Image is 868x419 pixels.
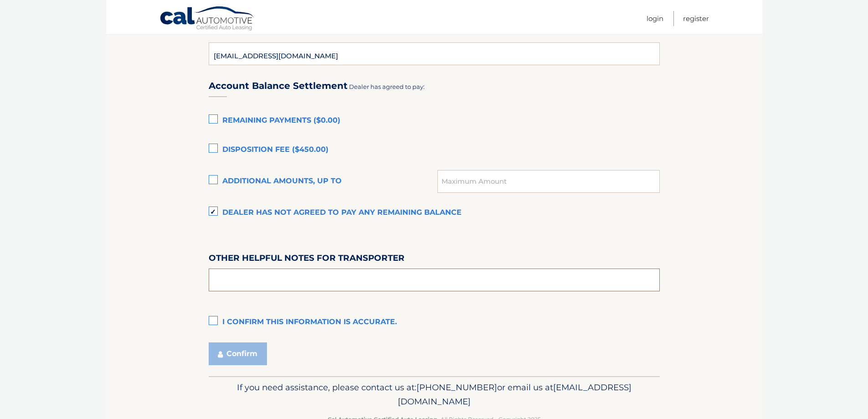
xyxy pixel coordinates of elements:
a: Register [683,11,709,26]
a: Cal Automotive [159,6,255,32]
p: If you need assistance, please contact us at: or email us at [215,380,654,409]
label: Remaining Payments ($0.00) [209,112,660,130]
label: Dealer has not agreed to pay any remaining balance [209,204,660,222]
span: Dealer has agreed to pay: [349,83,425,90]
button: Confirm [209,342,267,365]
input: Maximum Amount [437,170,659,193]
label: Other helpful notes for transporter [209,251,405,268]
label: Disposition Fee ($450.00) [209,141,660,159]
a: Login [647,11,663,26]
label: Additional amounts, up to [209,172,438,191]
h3: Account Balance Settlement [209,80,348,92]
span: [PHONE_NUMBER] [416,382,497,393]
label: I confirm this information is accurate. [209,313,660,331]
